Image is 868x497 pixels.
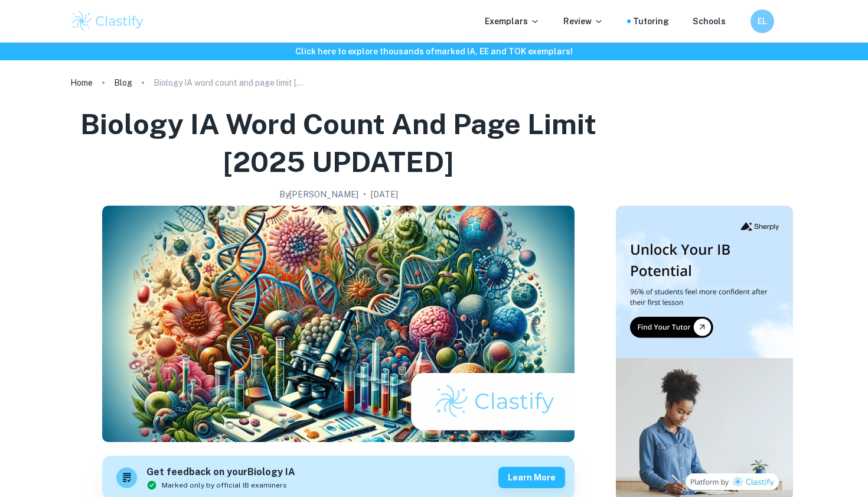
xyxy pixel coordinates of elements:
[146,465,295,480] h6: Get feedback on your Biology IA
[363,188,366,201] p: •
[70,74,93,91] a: Home
[279,188,358,201] h2: By [PERSON_NAME]
[498,467,565,488] button: Learn more
[693,15,726,28] a: Schools
[162,480,287,490] span: Marked only by official IB examiners
[102,206,575,442] img: Biology IA word count and page limit [2025 UPDATED] cover image
[633,15,669,28] a: Tutoring
[70,9,145,33] img: Clastify logo
[75,105,602,181] h1: Biology IA word count and page limit [2025 UPDATED]
[371,188,398,201] h2: [DATE]
[563,15,603,28] p: Review
[114,74,132,91] a: Blog
[735,18,741,24] button: Help and Feedback
[750,9,774,33] button: EL
[485,15,540,28] p: Exemplars
[154,76,307,89] p: Biology IA word count and page limit [2025 UPDATED]
[2,45,866,58] h6: Click here to explore thousands of marked IA, EE and TOK exemplars !
[756,15,769,28] h6: EL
